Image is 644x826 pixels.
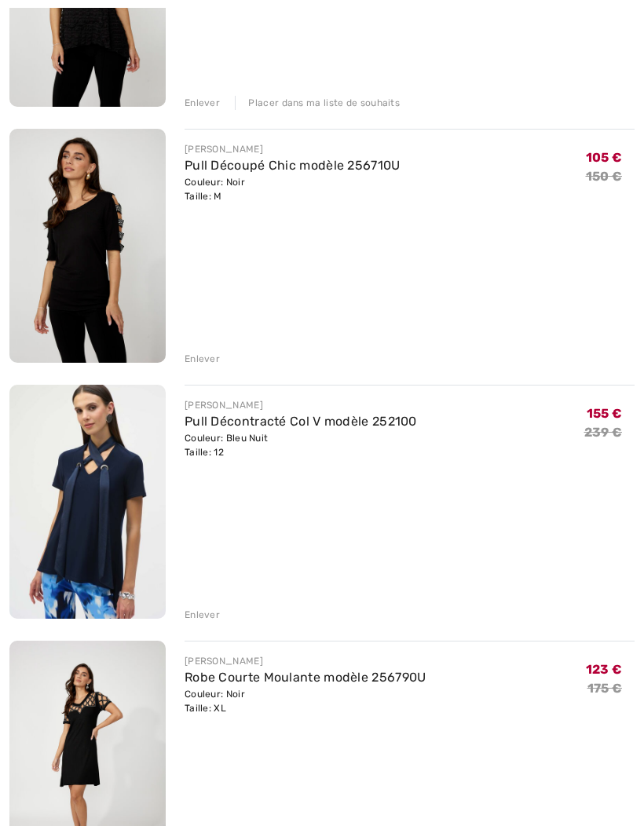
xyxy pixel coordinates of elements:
div: Enlever [185,609,220,623]
s: 175 € [587,682,623,696]
span: 105 € [586,151,623,166]
s: 150 € [586,170,623,185]
s: 239 € [584,426,623,440]
a: Robe Courte Moulante modèle 256790U [185,671,426,685]
img: Pull Découpé Chic modèle 256710U [9,130,166,364]
div: [PERSON_NAME] [185,655,426,669]
div: Couleur: Noir Taille: XL [185,688,426,716]
div: Couleur: Noir Taille: M [185,176,401,204]
div: [PERSON_NAME] [185,399,417,413]
div: Enlever [185,353,220,367]
img: Pull Décontracté Col V modèle 252100 [9,386,166,619]
span: 155 € [587,407,623,422]
span: 123 € [586,663,623,678]
a: Pull Découpé Chic modèle 256710U [185,159,401,174]
div: [PERSON_NAME] [185,143,401,157]
div: Placer dans ma liste de souhaits [235,97,400,111]
div: Couleur: Bleu Nuit Taille: 12 [185,432,417,460]
a: Pull Décontracté Col V modèle 252100 [185,415,417,429]
div: Enlever [185,97,220,111]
